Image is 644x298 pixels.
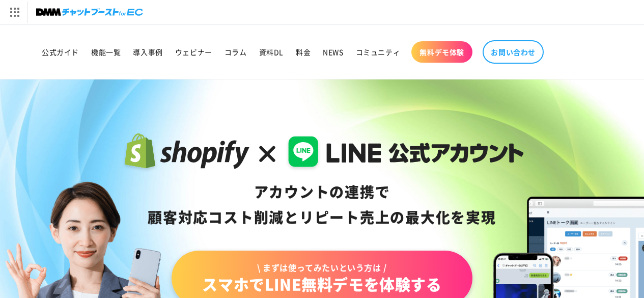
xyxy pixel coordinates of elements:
span: ウェビナー [175,47,212,57]
span: お問い合わせ [491,47,536,57]
span: 無料デモ体験 [419,47,464,57]
a: コミュニティ [350,41,407,63]
div: アカウントの連携で 顧客対応コスト削減と リピート売上の 最大化を実現 [120,179,524,230]
span: コミュニティ [356,47,401,57]
span: 機能一覧 [91,47,121,57]
a: お問い合わせ [483,40,544,64]
span: 公式ガイド [42,47,79,57]
span: NEWS [323,47,343,57]
a: コラム [218,41,253,63]
a: NEWS [317,41,349,63]
a: 導入事例 [127,41,169,63]
span: \ まずは使ってみたいという方は / [202,262,441,273]
img: サービス [2,2,27,23]
a: ウェビナー [169,41,218,63]
img: チャットブーストforEC [36,5,143,19]
span: コラム [225,47,247,57]
span: 資料DL [259,47,284,57]
a: 料金 [290,41,317,63]
a: 公式ガイド [36,41,85,63]
span: 料金 [296,47,311,57]
a: 機能一覧 [85,41,127,63]
span: 導入事例 [133,47,162,57]
a: 無料デモ体験 [411,41,472,63]
a: 資料DL [253,41,290,63]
